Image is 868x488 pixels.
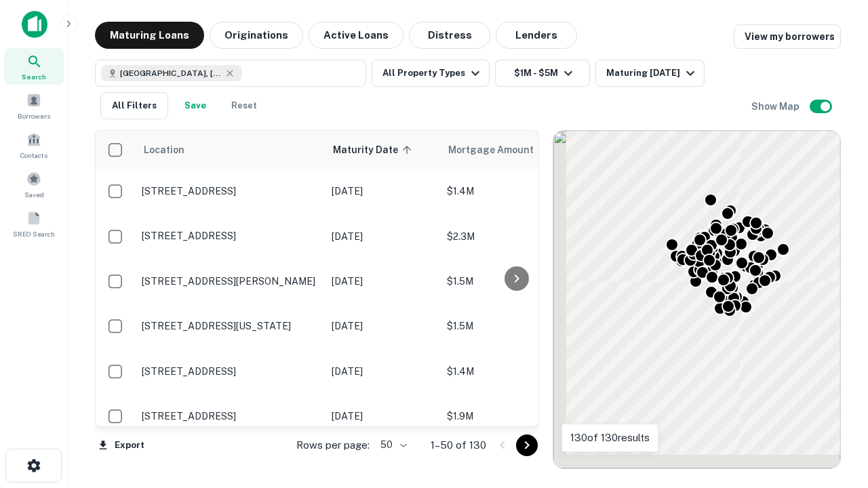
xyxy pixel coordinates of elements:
a: Contacts [4,127,64,163]
button: [GEOGRAPHIC_DATA], [GEOGRAPHIC_DATA], [GEOGRAPHIC_DATA] [95,60,366,87]
p: [STREET_ADDRESS] [142,185,318,197]
button: Originations [210,22,303,49]
p: [STREET_ADDRESS] [142,410,318,422]
span: Contacts [20,150,47,161]
p: [STREET_ADDRESS] [142,230,318,242]
div: 0 0 [553,131,840,468]
span: SREO Search [13,228,55,239]
p: [STREET_ADDRESS][US_STATE] [142,320,318,332]
p: [DATE] [332,409,433,424]
button: Go to next page [516,434,538,456]
p: [STREET_ADDRESS][PERSON_NAME] [142,275,318,287]
p: $1.9M [447,409,583,424]
button: Lenders [496,22,577,49]
iframe: Chat Widget [800,336,868,401]
button: All Property Types [372,60,490,87]
span: Mortgage Amount [448,142,551,158]
button: Save your search to get updates of matches that match your search criteria. [174,92,217,119]
a: View my borrowers [734,24,841,49]
p: $1.5M [447,274,583,289]
img: capitalize-icon.png [22,11,47,38]
p: [DATE] [332,364,433,379]
span: Location [143,142,184,158]
th: Maturity Date [325,131,440,169]
h6: Show Map [751,99,802,114]
p: $1.5M [447,319,583,333]
p: 130 of 130 results [570,430,650,446]
span: Saved [24,189,44,200]
span: Search [22,71,46,82]
div: 50 [375,435,409,455]
button: Export [95,435,148,455]
button: Active Loans [309,22,403,49]
p: [DATE] [332,319,433,333]
p: 1–50 of 130 [431,437,486,453]
th: Mortgage Amount [440,131,589,169]
p: $2.3M [447,229,583,244]
span: [GEOGRAPHIC_DATA], [GEOGRAPHIC_DATA], [GEOGRAPHIC_DATA] [120,67,222,79]
a: Saved [4,166,64,203]
button: Distress [409,22,490,49]
p: [DATE] [332,229,433,244]
th: Location [135,131,325,169]
p: [DATE] [332,274,433,289]
button: Maturing Loans [95,22,204,49]
button: Reset [222,92,266,119]
p: [DATE] [332,184,433,199]
button: All Filters [100,92,168,119]
a: Search [4,48,64,85]
span: Maturity Date [333,142,416,158]
p: $1.4M [447,364,583,379]
span: Borrowers [18,110,50,121]
a: SREO Search [4,205,64,242]
a: Borrowers [4,87,64,124]
p: Rows per page: [296,437,370,453]
button: Maturing [DATE] [595,60,705,87]
div: Maturing [DATE] [606,65,698,81]
button: $1M - $5M [495,60,590,87]
p: [STREET_ADDRESS] [142,365,318,378]
p: $1.4M [447,184,583,199]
